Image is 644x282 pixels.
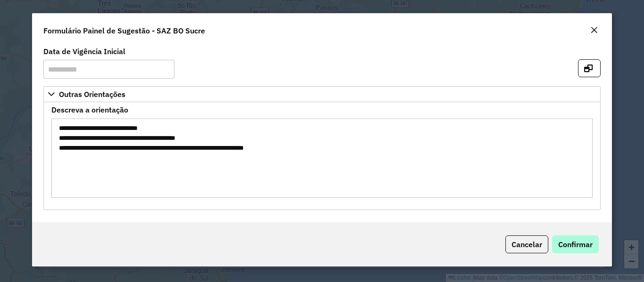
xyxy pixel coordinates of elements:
label: Descreva a orientação [51,104,128,115]
div: Outras Orientações [43,102,600,210]
span: Outras Orientações [59,90,125,98]
em: Fechar [590,26,598,34]
a: Outras Orientações [43,86,600,102]
span: Cancelar [512,240,542,249]
label: Data de Vigência Inicial [43,46,125,57]
span: Confirmar [558,240,593,249]
hb-button: Confirma sugestões e abre em nova aba [578,63,601,72]
button: Cancelar [505,235,548,253]
button: Confirmar [552,235,599,253]
h4: Formulário Painel de Sugestão - SAZ BO Sucre [43,25,205,36]
button: Close [587,24,601,37]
